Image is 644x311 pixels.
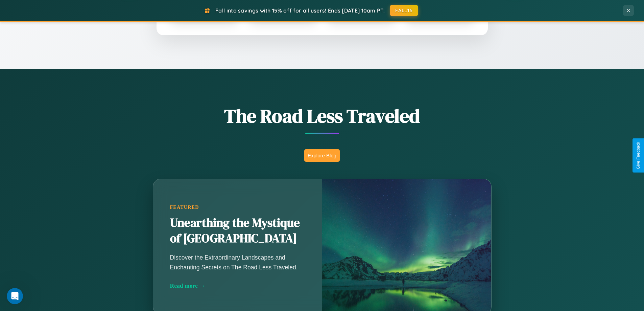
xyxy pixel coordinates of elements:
div: Give Feedback [636,142,641,169]
button: FALL15 [390,5,418,16]
div: Featured [170,204,305,210]
button: Explore Blog [304,149,340,162]
iframe: Intercom live chat [7,288,23,304]
span: Fall into savings with 15% off for all users! Ends [DATE] 10am PT. [215,7,385,14]
div: Read more → [170,282,305,289]
p: Discover the Extraordinary Landscapes and Enchanting Secrets on The Road Less Traveled. [170,253,305,272]
h1: The Road Less Traveled [119,103,525,129]
h2: Unearthing the Mystique of [GEOGRAPHIC_DATA] [170,215,305,246]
